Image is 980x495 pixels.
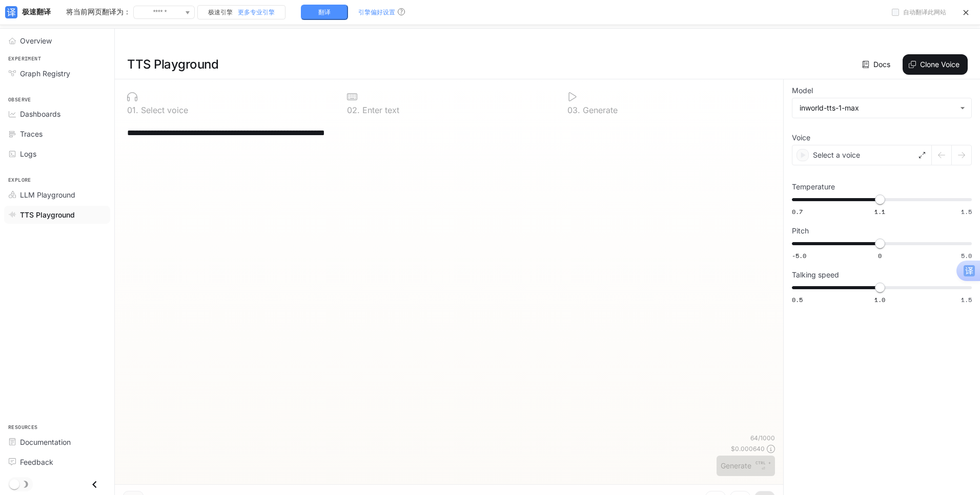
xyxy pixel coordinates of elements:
span: 1.5 [961,207,972,216]
span: Graph Registry [20,68,70,79]
p: 0 1 . [127,106,138,114]
span: 1.0 [874,295,885,304]
p: Select voice [138,106,188,114]
a: Documentation [4,433,110,451]
p: Talking speed [792,271,839,278]
p: 0 3 . [567,106,580,114]
p: Select a voice [813,150,860,160]
span: Overview [20,35,52,46]
a: Graph Registry [4,64,110,82]
span: -5.0 [792,251,806,260]
a: Overview [4,32,110,50]
span: LLM Playground [20,189,75,200]
span: 1.1 [874,207,885,216]
p: $ 0.000640 [731,444,765,453]
div: inworld-tts-1-max [792,98,971,118]
span: Dashboards [20,109,60,119]
span: 0.7 [792,207,803,216]
p: 64 / 1000 [750,434,775,442]
button: Close drawer [83,474,106,495]
span: Documentation [20,437,71,447]
a: Docs [860,54,894,75]
a: Dashboards [4,105,110,123]
span: TTS Playground [20,209,75,220]
a: Traces [4,125,110,143]
a: Logs [4,145,110,163]
a: LLM Playground [4,186,110,204]
p: Model [792,87,813,94]
a: Feedback [4,453,110,471]
span: Traces [20,128,43,139]
p: Voice [792,134,810,141]
span: 1.5 [961,295,972,304]
p: 0 2 . [347,106,360,114]
a: TTS Playground [4,206,110,224]
span: 0.5 [792,295,803,304]
button: Clone Voice [903,54,968,75]
p: Pitch [792,227,809,234]
span: 5.0 [961,251,972,260]
p: Generate [580,106,618,114]
h1: TTS Playground [127,54,218,75]
p: Enter text [360,106,399,114]
span: Logs [20,148,36,159]
span: Dark mode toggle [9,478,19,489]
span: Feedback [20,457,53,467]
div: inworld-tts-1-max [800,103,955,113]
p: Temperature [792,183,835,190]
span: 0 [878,251,882,260]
